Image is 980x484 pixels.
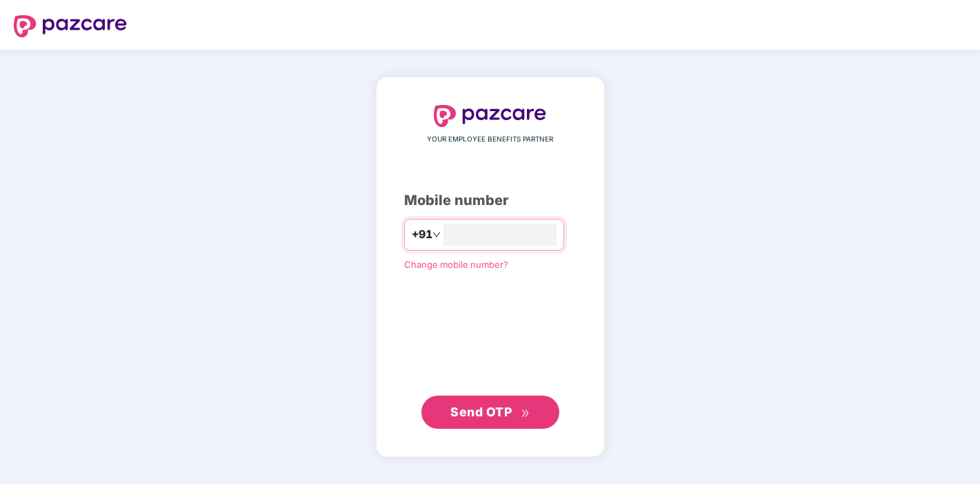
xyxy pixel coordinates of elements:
[14,15,127,37] img: logo
[432,231,441,239] span: down
[412,226,432,243] span: +91
[434,105,547,127] img: logo
[421,396,559,429] button: Send OTPdouble-right
[450,405,512,419] span: Send OTP
[404,190,577,211] div: Mobile number
[427,134,553,145] span: YOUR EMPLOYEE BENEFITS PARTNER
[404,259,508,270] a: Change mobile number?
[521,409,530,418] span: double-right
